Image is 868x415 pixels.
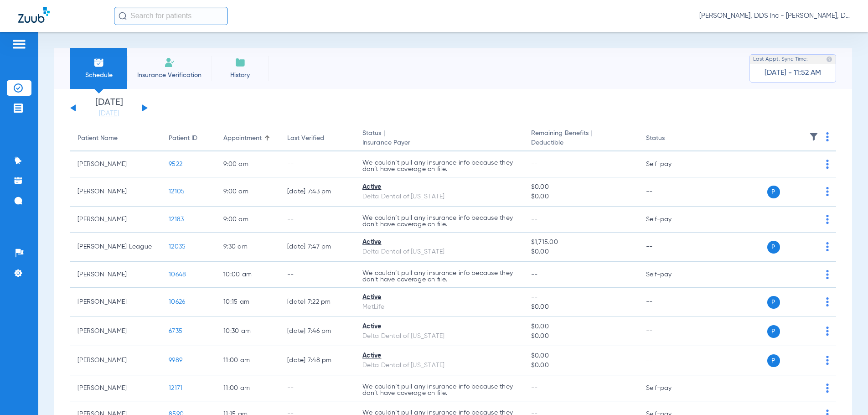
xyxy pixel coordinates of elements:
td: -- [639,288,700,317]
input: Search for patients [114,7,228,25]
td: [PERSON_NAME] [70,346,161,375]
td: -- [280,262,355,288]
td: 11:00 AM [216,375,280,401]
td: -- [639,177,700,207]
td: 9:00 AM [216,207,280,233]
span: 12105 [169,188,185,195]
div: Delta Dental of [US_STATE] [362,361,517,370]
td: [PERSON_NAME] [70,375,161,401]
p: We couldn’t pull any insurance info because they don’t have coverage on file. [362,160,517,172]
a: [DATE] [82,109,136,118]
span: 9989 [169,357,182,363]
span: P [767,241,780,254]
span: Insurance Payer [362,138,517,148]
span: -- [531,293,631,302]
td: [PERSON_NAME] [70,317,161,346]
td: -- [639,346,700,375]
div: Appointment [223,134,273,143]
span: $0.00 [531,302,631,312]
span: $0.00 [531,361,631,370]
span: $0.00 [531,332,631,341]
div: Delta Dental of [US_STATE] [362,247,517,257]
span: P [767,325,780,338]
td: [DATE] 7:46 PM [280,317,355,346]
td: [DATE] 7:47 PM [280,233,355,262]
span: $0.00 [531,247,631,257]
span: 6735 [169,328,182,334]
div: Active [362,322,517,332]
span: 12035 [169,244,186,250]
span: 10648 [169,271,186,278]
div: Patient ID [169,134,209,143]
p: We couldn’t pull any insurance info because they don’t have coverage on file. [362,215,517,228]
img: group-dot-blue.svg [826,297,829,306]
span: Deductible [531,138,631,148]
img: group-dot-blue.svg [826,327,829,336]
td: 10:30 AM [216,317,280,346]
p: We couldn’t pull any insurance info because they don’t have coverage on file. [362,270,517,283]
td: -- [280,375,355,401]
span: $1,715.00 [531,238,631,247]
td: 9:30 AM [216,233,280,262]
div: Patient Name [77,134,118,143]
div: Active [362,351,517,361]
img: Zuub Logo [18,7,50,23]
td: Self-pay [639,375,700,401]
span: 12171 [169,385,182,391]
span: P [767,296,780,309]
span: -- [531,271,538,278]
img: group-dot-blue.svg [826,160,829,169]
td: [PERSON_NAME] [70,151,161,177]
td: [DATE] 7:22 PM [280,288,355,317]
td: [DATE] 7:43 PM [280,177,355,207]
th: Remaining Benefits | [524,126,639,151]
span: -- [531,216,538,223]
td: [PERSON_NAME] [70,177,161,207]
div: Appointment [223,134,262,143]
div: Patient Name [77,134,154,143]
div: MetLife [362,302,517,312]
span: P [767,354,780,367]
img: group-dot-blue.svg [826,187,829,196]
span: [PERSON_NAME], DDS Inc - [PERSON_NAME], DDS Inc [699,11,850,21]
td: [PERSON_NAME] [70,262,161,288]
td: 10:00 AM [216,262,280,288]
span: Last Appt. Sync Time: [753,55,808,64]
div: Last Verified [287,134,324,143]
span: $0.00 [531,192,631,202]
img: last sync help info [826,56,832,62]
td: 9:00 AM [216,151,280,177]
td: Self-pay [639,151,700,177]
span: [DATE] - 11:52 AM [765,68,821,78]
td: [PERSON_NAME] [70,207,161,233]
img: group-dot-blue.svg [826,215,829,224]
td: 9:00 AM [216,177,280,207]
div: Active [362,238,517,247]
td: 10:15 AM [216,288,280,317]
img: Search Icon [119,12,127,20]
div: Active [362,182,517,192]
th: Status | [355,126,524,151]
td: 11:00 AM [216,346,280,375]
td: Self-pay [639,207,700,233]
span: $0.00 [531,182,631,192]
td: -- [639,233,700,262]
td: -- [639,317,700,346]
iframe: Chat Widget [822,371,868,415]
span: $0.00 [531,322,631,332]
span: History [218,71,262,80]
p: We couldn’t pull any insurance info because they don’t have coverage on file. [362,384,517,396]
div: Delta Dental of [US_STATE] [362,332,517,341]
img: group-dot-blue.svg [826,356,829,365]
img: filter.svg [809,132,818,141]
td: [PERSON_NAME] [70,288,161,317]
span: $0.00 [531,351,631,361]
img: History [235,57,246,68]
span: -- [531,385,538,391]
div: Last Verified [287,134,348,143]
img: Manual Insurance Verification [164,57,175,68]
span: Insurance Verification [134,71,205,80]
img: hamburger-icon [12,39,26,50]
span: P [767,186,780,198]
td: [DATE] 7:48 PM [280,346,355,375]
